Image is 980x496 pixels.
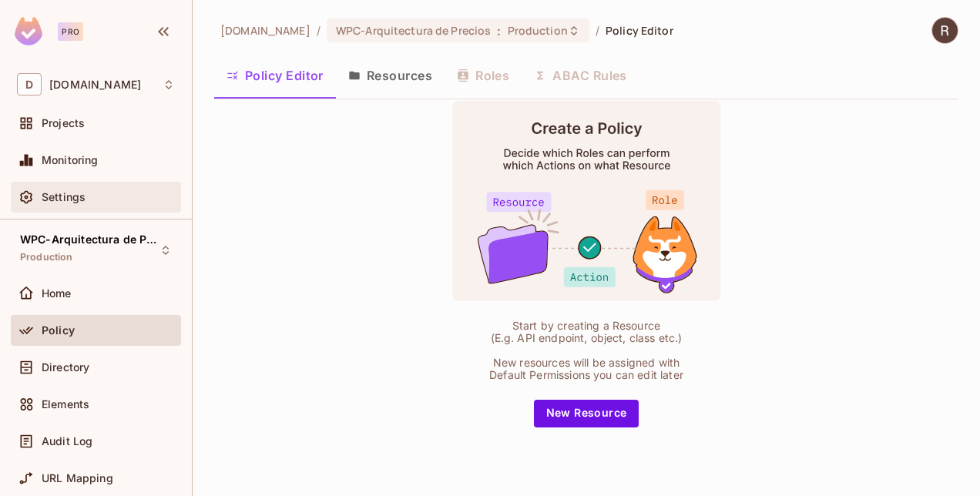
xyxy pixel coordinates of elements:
[42,117,85,129] span: Projects
[20,251,73,263] span: Production
[496,25,502,37] span: :
[42,435,92,447] span: Audit Log
[214,56,336,95] button: Policy Editor
[482,320,690,344] div: Start by creating a Resource (E.g. API endpoint, object, class etc.)
[534,400,639,427] button: New Resource
[42,191,86,203] span: Settings
[49,79,141,91] span: Workspace: deacero.com
[20,233,159,246] span: WPC-Arquitectura de Precios
[42,154,99,166] span: Monitoring
[42,398,89,411] span: Elements
[42,361,89,374] span: Directory
[336,23,492,38] span: WPC-Arquitectura de Precios
[606,23,673,38] span: Policy Editor
[482,357,690,381] div: New resources will be assigned with Default Permissions you can edit later
[42,324,75,337] span: Policy
[17,73,42,96] span: D
[336,56,445,95] button: Resources
[508,23,568,38] span: Production
[596,23,599,38] li: /
[58,22,83,41] div: Pro
[42,472,113,484] span: URL Mapping
[317,23,321,38] li: /
[220,23,310,38] span: the active workspace
[42,287,72,300] span: Home
[15,17,42,45] img: SReyMgAAAABJRU5ErkJggg==
[932,18,958,43] img: ROMAN VAZQUEZ MACIAS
